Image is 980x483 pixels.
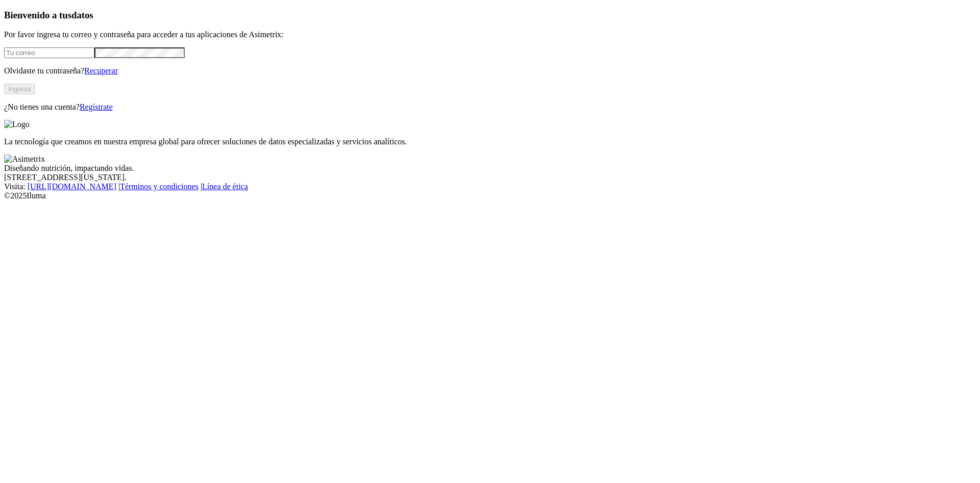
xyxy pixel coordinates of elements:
[84,66,118,75] a: Recuperar
[4,84,35,94] button: Ingresa
[4,137,976,146] p: La tecnología que creamos en nuestra empresa global para ofrecer soluciones de datos especializad...
[4,191,976,200] div: © 2025 Iluma
[4,164,976,173] div: Diseñando nutrición, impactando vidas.
[4,30,976,39] p: Por favor ingresa tu correo y contraseña para acceder a tus aplicaciones de Asimetrix:
[4,66,976,75] p: Olvidaste tu contraseña?
[4,120,30,129] img: Logo
[120,182,199,191] a: Términos y condiciones
[4,155,45,164] img: Asimetrix
[4,103,976,112] p: ¿No tienes una cuenta?
[71,10,93,20] span: datos
[4,173,976,182] div: [STREET_ADDRESS][US_STATE].
[80,103,113,111] a: Regístrate
[202,182,248,191] a: Línea de ética
[4,182,976,191] div: Visita : | |
[28,182,116,191] a: [URL][DOMAIN_NAME]
[4,47,94,58] input: Tu correo
[4,10,976,21] h3: Bienvenido a tus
